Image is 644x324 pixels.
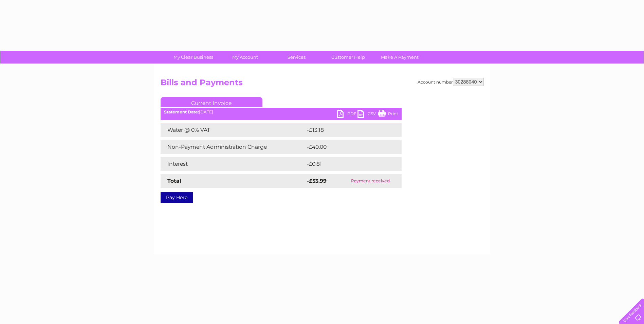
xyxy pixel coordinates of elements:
[357,110,378,120] a: CSV
[339,174,401,188] td: Payment received
[269,51,325,64] a: Services
[307,178,327,184] strong: -£53.99
[165,51,221,64] a: My Clear Business
[418,78,484,86] div: Account number
[161,157,305,171] td: Interest
[161,110,402,114] div: [DATE]
[164,109,199,114] b: Statement Date:
[167,178,181,184] strong: Total
[378,110,398,120] a: Print
[217,51,273,64] a: My Account
[161,123,305,137] td: Water @ 0% VAT
[161,192,193,203] a: Pay Here
[320,51,376,64] a: Customer Help
[337,110,357,120] a: PDF
[161,78,484,91] h2: Bills and Payments
[372,51,428,64] a: Make A Payment
[305,157,387,171] td: -£0.81
[305,140,389,154] td: -£40.00
[161,97,262,107] a: Current Invoice
[161,140,305,154] td: Non-Payment Administration Charge
[305,123,388,137] td: -£13.18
